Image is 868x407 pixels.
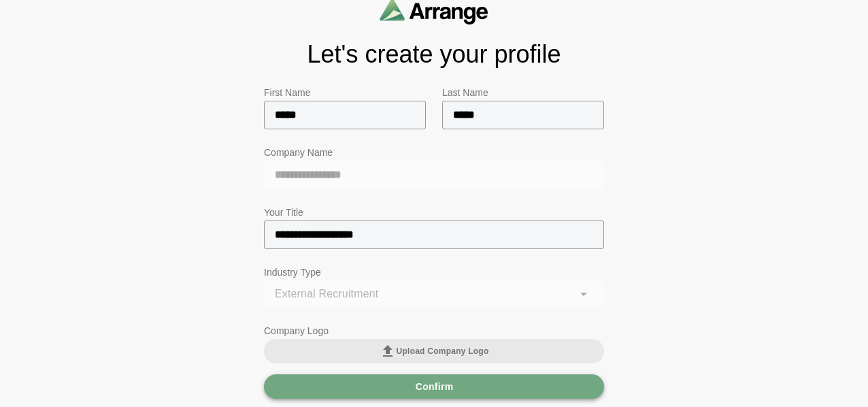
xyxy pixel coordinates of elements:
button: Upload Company Logo [264,339,604,363]
button: Confirm [264,374,604,399]
h1: Let's create your profile [264,41,604,68]
p: Your Title [264,204,604,221]
span: Confirm [415,374,454,400]
span: Upload Company Logo [380,343,489,359]
p: Company Logo [264,323,604,339]
p: Last Name [442,84,604,101]
p: Company Name [264,144,604,161]
p: First Name [264,84,426,101]
p: Industry Type [264,264,604,280]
